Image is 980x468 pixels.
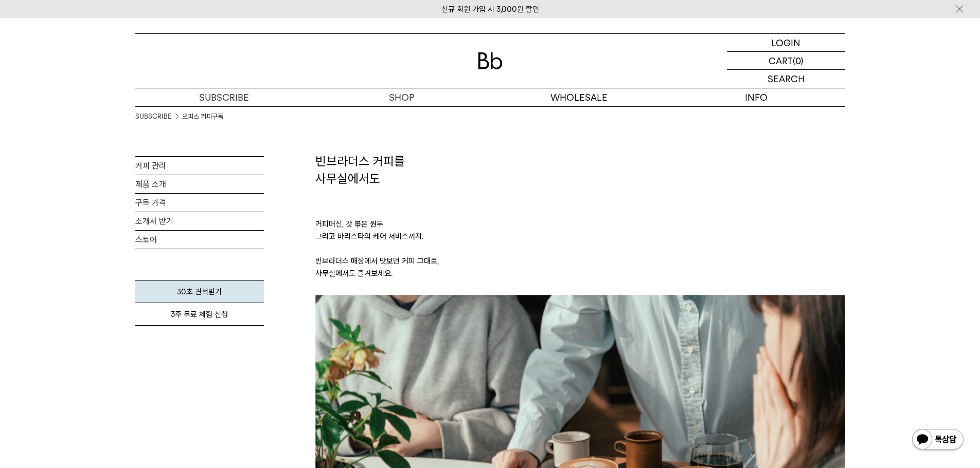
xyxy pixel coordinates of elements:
a: CART (0) [727,52,845,70]
a: 신규 회원 가입 시 3,000원 할인 [441,5,539,14]
a: 스토어 [135,231,264,249]
a: 소개서 받기 [135,212,264,230]
a: 30초 견적받기 [135,280,264,303]
p: INFO [668,88,845,106]
a: 오피스 커피구독 [182,111,223,122]
a: LOGIN [727,34,845,52]
a: 3주 무료 체험 신청 [135,303,264,326]
p: 커피머신, 갓 볶은 원두 그리고 바리스타의 케어 서비스까지. 빈브라더스 매장에서 맛보던 커피 그대로, 사무실에서도 즐겨보세요. [315,187,845,295]
a: 구독 가격 [135,194,264,212]
h2: 빈브라더스 커피를 사무실에서도 [315,153,845,187]
p: CART [769,52,793,69]
a: SHOP [313,88,490,106]
img: 카카오톡 채널 1:1 채팅 버튼 [911,428,965,453]
p: WHOLESALE [490,88,668,106]
p: (0) [793,52,804,69]
a: 커피 관리 [135,157,264,175]
p: LOGIN [771,34,800,51]
img: 로고 [478,52,503,69]
a: SUBSCRIBE [135,111,172,122]
a: SUBSCRIBE [135,88,313,106]
p: SEARCH [768,70,805,88]
a: 제품 소개 [135,175,264,193]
